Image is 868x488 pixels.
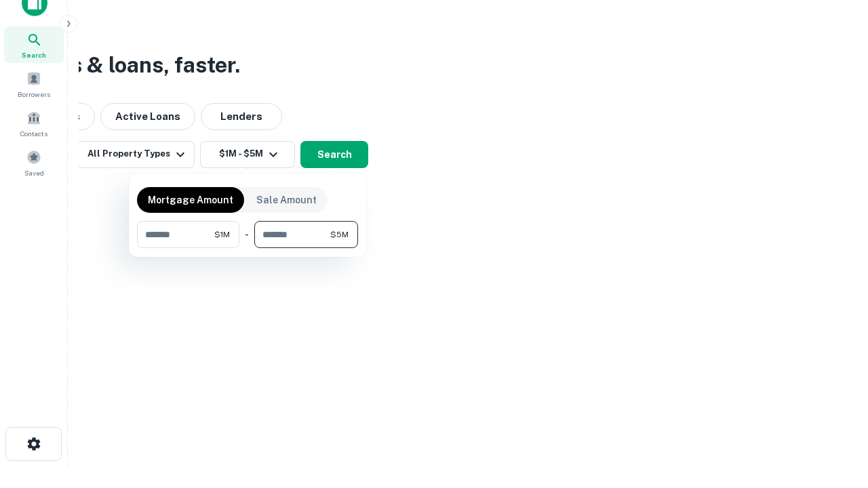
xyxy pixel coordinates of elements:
[800,380,868,445] iframe: Chat Widget
[148,192,233,207] p: Mortgage Amount
[214,228,230,241] span: $1M
[245,221,249,248] div: -
[256,192,317,207] p: Sale Amount
[330,228,349,241] span: $5M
